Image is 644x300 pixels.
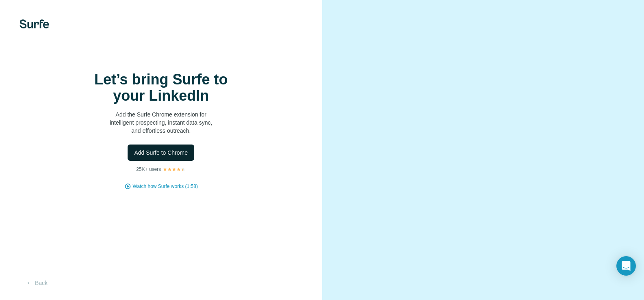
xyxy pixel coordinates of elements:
button: Watch how Surfe works (1:58) [133,183,198,190]
h1: Let’s bring Surfe to your LinkedIn [80,71,242,104]
img: Surfe's logo [20,19,49,28]
p: 25K+ users [136,166,161,173]
img: Rating Stars [163,167,186,172]
p: Add the Surfe Chrome extension for intelligent prospecting, instant data sync, and effortless out... [80,110,242,135]
div: Open Intercom Messenger [616,256,636,276]
button: Add Surfe to Chrome [128,145,194,161]
span: Add Surfe to Chrome [134,149,188,157]
button: Back [20,276,53,290]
